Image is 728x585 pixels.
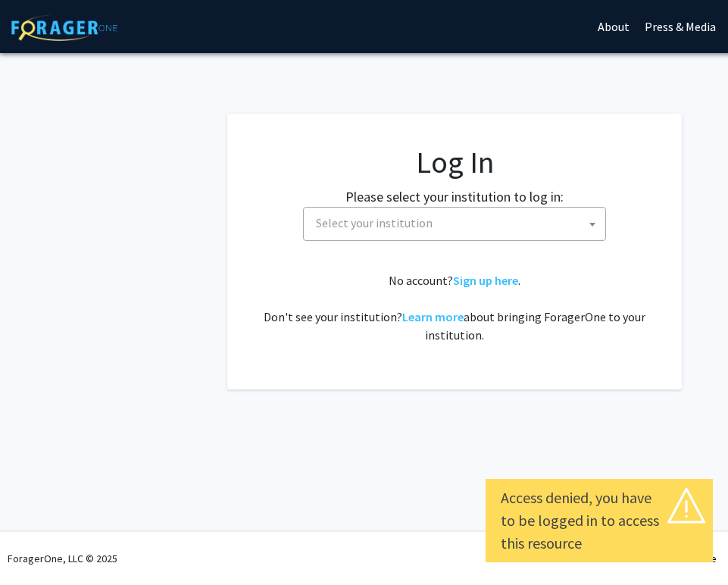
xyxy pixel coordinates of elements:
[310,208,605,239] span: Select your institution
[8,532,117,585] div: ForagerOne, LLC © 2025
[402,309,464,324] a: Learn more about bringing ForagerOne to your institution
[258,144,651,180] h1: Log In
[501,486,698,555] div: Access denied, you have to be logged in to access this resource
[316,215,433,230] span: Select your institution
[664,517,717,574] iframe: Chat
[303,207,606,241] span: Select your institution
[453,273,518,288] a: Sign up here
[11,14,117,41] img: ForagerOne Logo
[258,271,651,344] div: No account? . Don't see your institution? about bringing ForagerOne to your institution.
[345,186,564,207] label: Please select your institution to log in:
